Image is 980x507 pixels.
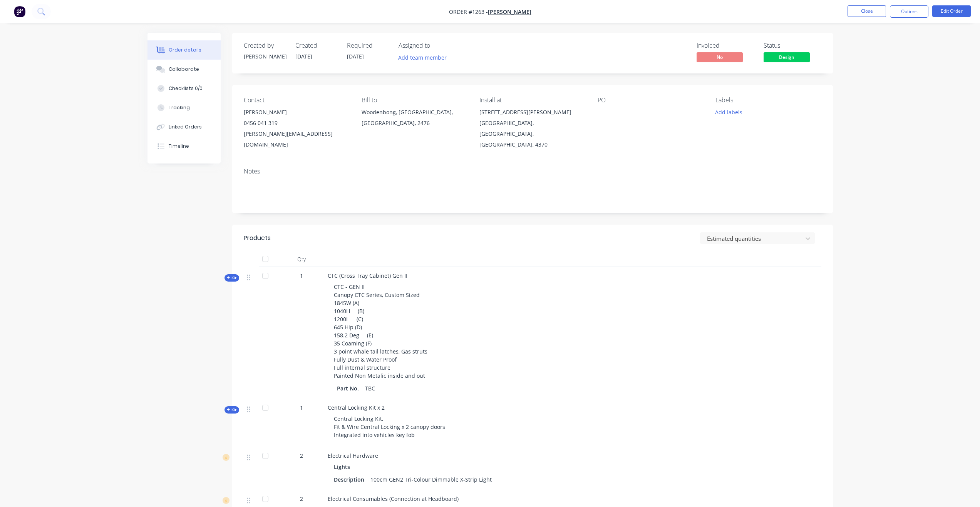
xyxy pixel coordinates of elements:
div: Contact [244,97,349,104]
button: Edit Order [932,5,971,17]
div: Install at [479,97,585,104]
div: 100cm GEN2 Tri-Colour Dimmable X-Strip Light [367,474,495,485]
div: Order details [169,47,201,53]
div: Bill to [362,97,467,104]
button: Timeline [147,137,221,156]
span: [DATE] [295,53,312,60]
span: CTC (Cross Tray Cabinet) Gen II [328,272,407,279]
button: Kit [224,274,239,282]
button: Add labels [711,107,747,117]
a: [PERSON_NAME] [488,8,531,15]
div: Assigned to [399,42,476,49]
span: No [697,52,743,62]
span: [DATE] [347,53,364,60]
span: Electrical Hardware [328,452,378,459]
div: Description [334,474,367,485]
div: [PERSON_NAME] [244,52,286,60]
span: 1 [300,272,303,280]
div: Status [764,42,821,49]
button: Design [764,52,810,64]
div: Linked Orders [169,123,202,130]
div: PO [598,97,703,104]
div: Timeline [169,143,189,150]
button: Checklists 0/0 [147,79,221,98]
button: Add team member [394,52,451,63]
button: Add team member [399,52,451,63]
button: Linked Orders [147,117,221,137]
span: Kit [227,275,237,281]
span: CTC - GEN II Canopy CTC Series, Custom Sized 1845W (A) 1040H (B) 1200L (C) 645 Hip (D) 158.2 Deg ... [334,283,427,379]
div: Created by [244,42,286,49]
div: Woodenbong, [GEOGRAPHIC_DATA], [GEOGRAPHIC_DATA], 2476 [362,107,467,132]
div: Part No. [337,383,362,394]
div: 0456 041 319 [244,118,349,128]
span: Order #1263 - [449,8,488,15]
div: [STREET_ADDRESS][PERSON_NAME][GEOGRAPHIC_DATA], [GEOGRAPHIC_DATA], [GEOGRAPHIC_DATA], 4370 [479,107,585,150]
span: Design [764,52,810,62]
div: Created [295,42,338,49]
div: [PERSON_NAME][EMAIL_ADDRESS][DOMAIN_NAME] [244,128,349,150]
div: Collaborate [169,66,199,73]
span: Electrical Consumables (Connection at Headboard) [328,495,459,502]
span: Kit [227,407,237,413]
div: [STREET_ADDRESS][PERSON_NAME] [479,107,585,118]
button: Kit [224,406,239,414]
div: Notes [244,168,821,175]
button: Order details [147,40,221,60]
div: Tracking [169,104,190,111]
div: Required [347,42,389,49]
img: Factory [14,6,25,17]
span: Central Locking Kit x 2 [328,404,385,411]
button: Collaborate [147,60,221,79]
div: TBC [362,383,378,394]
div: Woodenbong, [GEOGRAPHIC_DATA], [GEOGRAPHIC_DATA], 2476 [362,107,467,128]
span: 2 [300,495,303,503]
div: Products [244,233,271,243]
button: Options [890,5,928,18]
div: [PERSON_NAME] [244,107,349,118]
div: Invoiced [697,42,754,49]
div: Checklists 0/0 [169,85,203,92]
div: Qty [278,252,325,267]
button: Tracking [147,98,221,117]
div: [PERSON_NAME]0456 041 319[PERSON_NAME][EMAIL_ADDRESS][DOMAIN_NAME] [244,107,349,150]
button: Close [848,5,886,17]
div: Lights [334,461,353,472]
span: 2 [300,452,303,460]
span: 1 [300,404,303,412]
span: Central Locking Kit, Fit & Wire Central Locking x 2 canopy doors Integrated into vehicles key fob [334,415,445,439]
div: [GEOGRAPHIC_DATA], [GEOGRAPHIC_DATA], [GEOGRAPHIC_DATA], 4370 [479,118,585,150]
div: Labels [715,97,821,104]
